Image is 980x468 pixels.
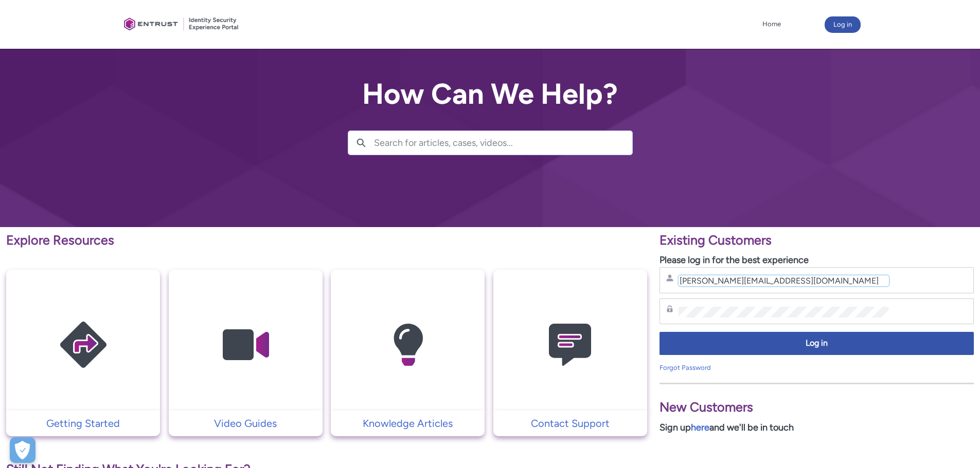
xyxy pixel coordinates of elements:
[660,332,974,355] button: Log in
[11,416,155,431] p: Getting Started
[197,290,294,400] img: Video Guides
[10,437,35,463] div: Cookie Preferences
[691,422,709,433] a: here
[825,16,861,33] button: Log in
[660,398,974,417] p: New Customers
[660,421,974,435] p: Sign up and we'll be in touch
[679,275,889,286] input: Username
[660,231,974,250] p: Existing Customers
[10,437,35,463] button: Open Preferences
[336,416,479,431] p: Knowledge Articles
[521,290,619,400] img: Contact Support
[174,416,317,431] p: Video Guides
[498,416,642,431] p: Contact Support
[6,231,647,250] p: Explore Resources
[660,364,711,371] a: Forgot Password
[666,338,967,349] span: Log in
[34,290,132,400] img: Getting Started
[493,416,647,431] a: Contact Support
[660,253,974,267] p: Please log in for the best experience
[348,131,374,155] button: Search
[359,290,457,400] img: Knowledge Articles
[374,131,632,155] input: Search for articles, cases, videos...
[760,16,783,32] a: Home
[331,416,485,431] a: Knowledge Articles
[348,78,633,110] h2: How Can We Help?
[169,416,323,431] a: Video Guides
[6,416,160,431] a: Getting Started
